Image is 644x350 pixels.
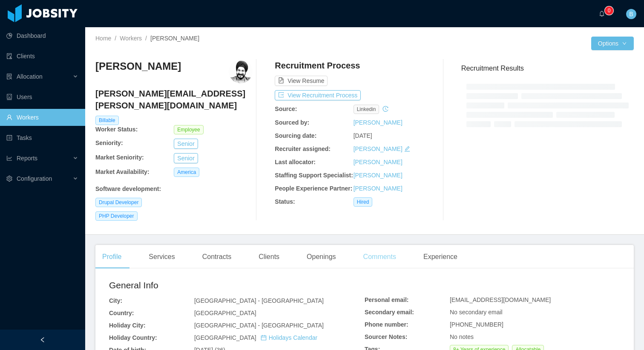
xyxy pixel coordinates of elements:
[275,159,316,165] b: Last allocator:
[417,245,464,269] div: Experience
[382,106,388,112] i: icon: history
[461,63,634,74] h3: Recruitment Results
[275,90,361,100] button: icon: exportView Recruitment Process
[109,279,365,292] h2: General Info
[354,172,402,179] a: [PERSON_NAME]
[275,119,309,126] b: Sourced by:
[354,132,372,139] span: [DATE]
[275,76,328,86] button: icon: file-textView Resume
[95,211,138,221] span: PHP Developer
[252,245,286,269] div: Clients
[261,334,317,341] a: icon: calendarHolidays Calendar
[404,146,410,152] i: icon: edit
[365,333,407,340] b: Sourcer Notes:
[6,176,12,182] i: icon: setting
[6,129,78,146] a: icon: profileTasks
[356,245,403,269] div: Comments
[599,11,605,17] i: icon: bell
[275,172,353,179] b: Staffing Support Specialist:
[95,154,144,161] b: Market Seniority:
[17,175,52,182] span: Configuration
[95,198,142,207] span: Drupal Developer
[275,185,352,192] b: People Experience Partner:
[194,297,324,304] span: [GEOGRAPHIC_DATA] - [GEOGRAPHIC_DATA]
[275,105,297,112] b: Source:
[95,245,128,269] div: Profile
[450,333,474,340] span: No notes
[605,6,613,15] sup: 0
[95,139,123,146] b: Seniority:
[95,116,119,125] span: Billable
[6,155,12,161] i: icon: line-chart
[109,334,157,341] b: Holiday Country:
[194,334,317,341] span: [GEOGRAPHIC_DATA]
[229,60,253,83] img: 3627e523-74b0-4e76-b6fb-27640e80da45_66c4d7dfb1fb3-400w.png
[109,322,146,329] b: Holiday City:
[120,35,142,42] a: Workers
[275,198,295,205] b: Status:
[109,310,134,316] b: Country:
[591,37,634,50] button: Optionsicon: down
[115,35,116,42] span: /
[354,105,379,114] span: linkedin
[354,197,373,207] span: Hired
[450,309,503,316] span: No secondary email
[275,145,331,152] b: Recruiter assigned:
[150,35,199,42] span: [PERSON_NAME]
[275,132,316,139] b: Sourcing date:
[194,322,324,329] span: [GEOGRAPHIC_DATA] - [GEOGRAPHIC_DATA]
[174,139,198,149] button: Senior
[6,48,78,65] a: icon: auditClients
[6,27,78,44] a: icon: pie-chartDashboard
[354,159,402,165] a: [PERSON_NAME]
[17,155,37,162] span: Reports
[95,185,161,192] b: Software development :
[174,125,203,134] span: Employee
[174,153,198,163] button: Senior
[6,109,78,126] a: icon: userWorkers
[300,245,343,269] div: Openings
[275,77,328,84] a: icon: file-textView Resume
[365,296,409,303] b: Personal email:
[450,296,551,303] span: [EMAIL_ADDRESS][DOMAIN_NAME]
[95,168,149,175] b: Market Availability:
[6,88,78,105] a: icon: robotUsers
[142,245,181,269] div: Services
[354,145,402,152] a: [PERSON_NAME]
[275,92,361,99] a: icon: exportView Recruitment Process
[95,60,181,73] h3: [PERSON_NAME]
[365,321,408,328] b: Phone number:
[109,297,122,304] b: City:
[195,245,238,269] div: Contracts
[450,321,503,328] span: [PHONE_NUMBER]
[194,310,256,316] span: [GEOGRAPHIC_DATA]
[95,88,253,111] h4: [PERSON_NAME][EMAIL_ADDRESS][PERSON_NAME][DOMAIN_NAME]
[354,119,402,126] a: [PERSON_NAME]
[17,73,43,80] span: Allocation
[365,309,414,316] b: Secondary email:
[354,185,402,192] a: [PERSON_NAME]
[261,335,267,341] i: icon: calendar
[174,168,199,177] span: America
[95,126,138,133] b: Worker Status:
[95,35,111,42] a: Home
[145,35,147,42] span: /
[6,74,12,80] i: icon: solution
[629,9,633,19] span: B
